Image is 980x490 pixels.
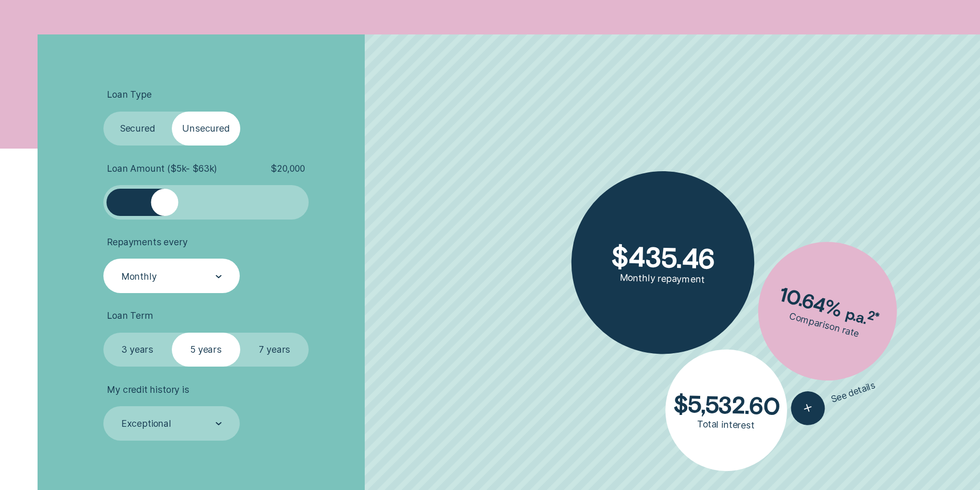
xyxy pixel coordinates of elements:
label: Secured [103,112,172,146]
label: Unsecured [172,112,240,146]
button: See details [787,369,881,429]
label: 3 years [103,333,172,367]
div: Exceptional [121,418,171,429]
label: 7 years [240,333,309,367]
label: 5 years [172,333,240,367]
span: See details [830,379,877,405]
span: Loan Term [107,310,153,321]
span: Repayments every [107,237,187,248]
span: $ 20,000 [271,163,305,174]
div: Monthly [121,270,157,282]
span: My credit history is [107,384,189,395]
span: Loan Type [107,89,151,100]
span: Loan Amount ( $5k - $63k ) [107,163,217,174]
